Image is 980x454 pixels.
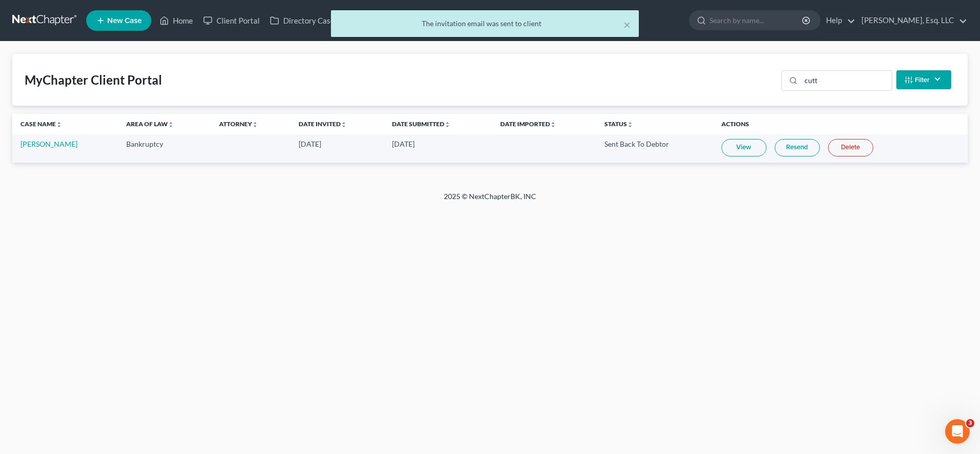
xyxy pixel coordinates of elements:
i: unfold_more [168,122,174,128]
span: [DATE] [392,140,415,148]
a: Attorneyunfold_more [219,120,258,128]
i: unfold_more [444,122,450,128]
a: Resend [775,139,820,156]
a: [PERSON_NAME] [21,140,77,148]
a: Date Submittedunfold_more [392,120,450,128]
a: View [721,139,767,156]
span: [DATE] [299,140,321,148]
td: Sent Back To Debtor [596,134,713,163]
a: Case Nameunfold_more [21,120,62,128]
a: Delete [828,139,873,156]
a: Date Invitedunfold_more [299,120,347,128]
span: 3 [966,419,974,427]
input: Search... [801,71,892,90]
i: unfold_more [56,122,62,128]
button: Filter [896,70,951,89]
i: unfold_more [252,122,258,128]
th: Actions [713,114,968,134]
i: unfold_more [550,122,556,128]
iframe: Intercom live chat [945,419,970,444]
button: × [623,18,631,31]
div: The invitation email was sent to client [339,18,631,29]
div: MyChapter Client Portal [25,72,162,88]
a: Area of Lawunfold_more [126,120,174,128]
div: 2025 © NextChapterBK, INC [198,191,782,210]
i: unfold_more [341,122,347,128]
a: Statusunfold_more [604,120,633,128]
td: Bankruptcy [118,134,210,163]
i: unfold_more [627,122,633,128]
a: Date Importedunfold_more [500,120,556,128]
